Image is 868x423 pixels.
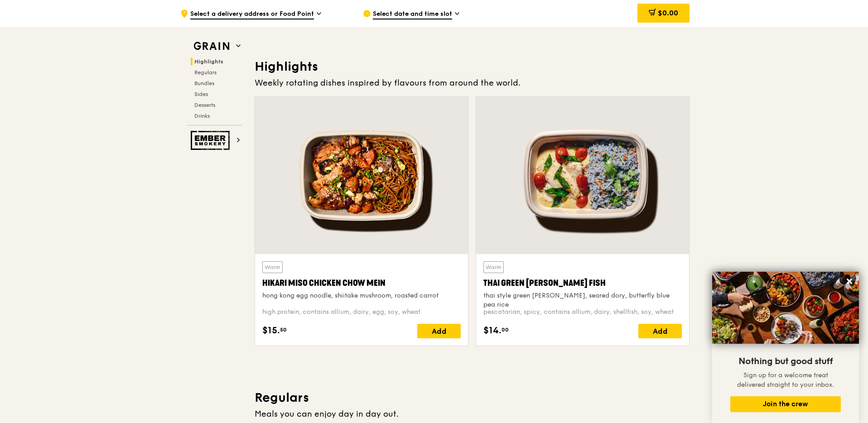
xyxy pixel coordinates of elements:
[280,326,287,333] span: 50
[194,80,214,87] span: Bundles
[738,356,833,367] span: Nothing but good stuff
[483,261,504,273] div: Warm
[194,102,215,108] span: Desserts
[373,10,452,19] span: Select date and time slot
[730,396,841,412] button: Join the crew
[255,77,690,89] div: Weekly rotating dishes inspired by flavours from around the world.
[191,38,232,54] img: Grain web logo
[712,272,859,344] img: DSC07876-Edit02-Large.jpeg
[194,113,210,119] span: Drinks
[417,324,461,338] div: Add
[483,291,682,309] div: thai style green [PERSON_NAME], seared dory, butterfly blue pea rice
[483,277,682,289] div: Thai Green [PERSON_NAME] Fish
[262,291,461,300] div: hong kong egg noodle, shiitake mushroom, roasted carrot
[194,69,217,76] span: Regulars
[262,261,283,273] div: Warm
[191,131,232,150] img: Ember Smokery web logo
[255,389,690,406] h3: Regulars
[842,274,857,288] button: Close
[638,324,682,338] div: Add
[194,91,208,97] span: Sides
[483,308,682,317] div: pescatarian, spicy, contains allium, dairy, shellfish, soy, wheat
[502,326,509,333] span: 00
[737,371,834,389] span: Sign up for a welcome treat delivered straight to your inbox.
[483,324,502,337] span: $14.
[262,308,461,317] div: high protein, contains allium, dairy, egg, soy, wheat
[190,10,314,19] span: Select a delivery address or Food Point
[262,324,280,337] span: $15.
[194,58,223,65] span: Highlights
[255,58,690,75] h3: Highlights
[658,9,678,17] span: $0.00
[262,277,461,289] div: Hikari Miso Chicken Chow Mein
[255,408,690,420] div: Meals you can enjoy day in day out.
